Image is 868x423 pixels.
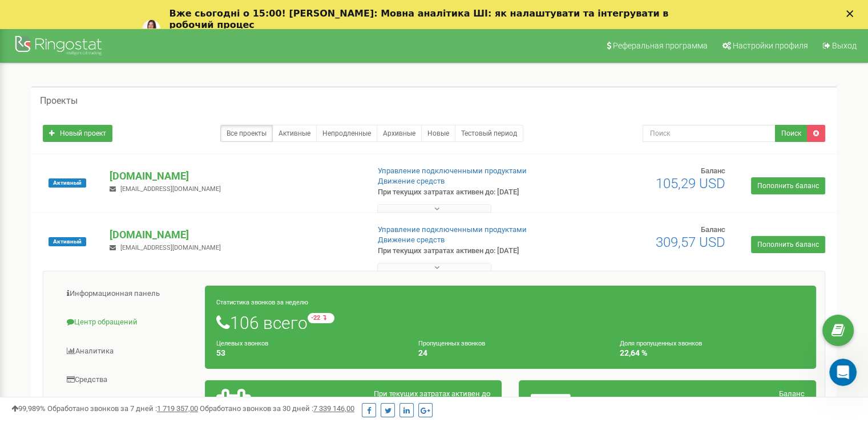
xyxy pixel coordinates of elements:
[656,176,725,192] span: 105,29 USD
[216,313,805,332] h1: 106 всего
[378,246,560,257] p: При текущих затратах активен до: [DATE]
[733,41,808,50] span: Настройки профиля
[120,185,221,193] span: [EMAIL_ADDRESS][DOMAIN_NAME]
[43,125,112,142] a: Новый проект
[829,359,857,386] iframe: Intercom live chat
[421,125,455,142] a: Новые
[455,125,523,142] a: Тестовый период
[751,236,825,253] a: Пополнить баланс
[52,366,205,394] a: Средства
[378,177,445,185] a: Движение средств
[169,8,669,30] b: Вже сьогодні о 15:00! [PERSON_NAME]: Мовна аналітика ШІ: як налаштувати та інтегрувати в робочий ...
[272,125,317,142] a: Активные
[120,244,221,251] span: [EMAIL_ADDRESS][DOMAIN_NAME]
[52,308,205,336] a: Центр обращений
[418,349,603,357] h4: 24
[656,234,725,250] span: 309,57 USD
[701,225,725,234] span: Баланс
[52,280,205,308] a: Информационная панель
[52,337,205,365] a: Аналитика
[775,125,808,142] button: Поиск
[815,29,862,63] a: Выход
[157,404,198,413] u: 1 719 357,00
[715,29,814,63] a: Настройки профиля
[216,349,401,357] h4: 53
[378,187,560,198] p: При текущих затратах активен до: [DATE]
[110,169,359,184] p: [DOMAIN_NAME]
[313,404,354,413] u: 7 339 146,00
[374,389,490,398] span: При текущих затратах активен до
[316,125,377,142] a: Непродленные
[643,125,776,142] input: Поиск
[418,340,485,347] small: Пропущенных звонков
[620,349,805,357] h4: 22,64 %
[49,178,86,188] span: Активный
[378,235,445,244] a: Движение средств
[220,125,273,142] a: Все проекты
[377,125,422,142] a: Архивные
[846,10,858,17] div: Закрыть
[52,395,205,423] a: Общие настройки
[779,389,805,398] span: Баланс
[308,313,334,323] small: -22
[40,96,78,106] h5: Проекты
[200,404,354,413] span: Обработано звонков за 30 дней :
[378,225,527,234] a: Управление подключенными продуктами
[620,340,702,347] small: Доля пропущенных звонков
[49,237,86,246] span: Активный
[832,41,857,50] span: Выход
[701,166,725,175] span: Баланс
[751,177,825,194] a: Пополнить баланс
[47,404,198,413] span: Обработано звонков за 7 дней :
[216,299,308,306] small: Статистика звонков за неделю
[599,29,713,63] a: Реферальная программа
[110,227,359,242] p: [DOMAIN_NAME]
[142,20,160,38] img: Profile image for Yuliia
[11,404,46,413] span: 99,989%
[613,41,708,50] span: Реферальная программа
[378,166,527,175] a: Управление подключенными продуктами
[216,340,268,347] small: Целевых звонков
